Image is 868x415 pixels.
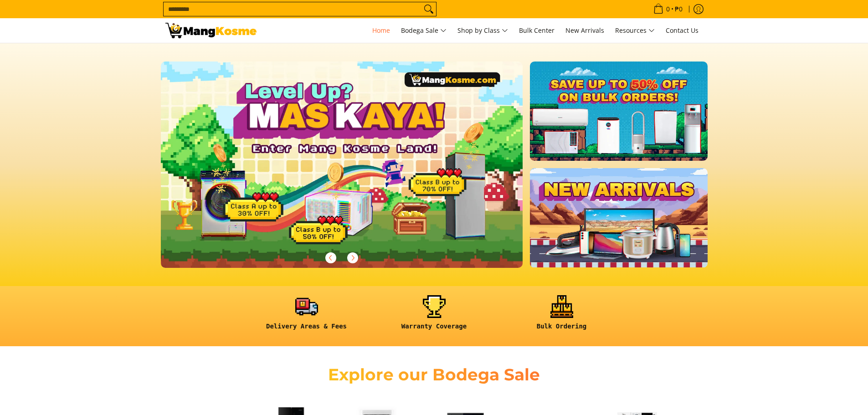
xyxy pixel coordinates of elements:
[615,25,655,36] span: Resources
[666,26,699,35] span: Contact Us
[368,18,395,43] a: Home
[421,2,436,16] button: Search
[561,18,609,43] a: New Arrivals
[457,25,508,36] span: Shop by Class
[343,248,363,268] button: Next
[673,6,684,12] span: ₱0
[401,25,447,36] span: Bodega Sale
[651,4,685,14] span: •
[372,26,390,35] span: Home
[661,18,703,43] a: Contact Us
[396,18,451,43] a: Bodega Sale
[375,295,493,338] a: <h6><strong>Warranty Coverage</strong></h6>
[611,18,659,43] a: Resources
[453,18,513,43] a: Shop by Class
[302,364,566,385] h2: Explore our Bodega Sale
[565,26,604,35] span: New Arrivals
[503,295,621,338] a: <h6><strong>Bulk Ordering</strong></h6>
[165,23,257,38] img: Mang Kosme: Your Home Appliances Warehouse Sale Partner!
[519,26,555,35] span: Bulk Center
[665,6,671,12] span: 0
[514,18,559,43] a: Bulk Center
[247,295,366,338] a: <h6><strong>Delivery Areas & Fees</strong></h6>
[161,61,552,282] a: More
[321,248,341,268] button: Previous
[266,18,703,43] nav: Main Menu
